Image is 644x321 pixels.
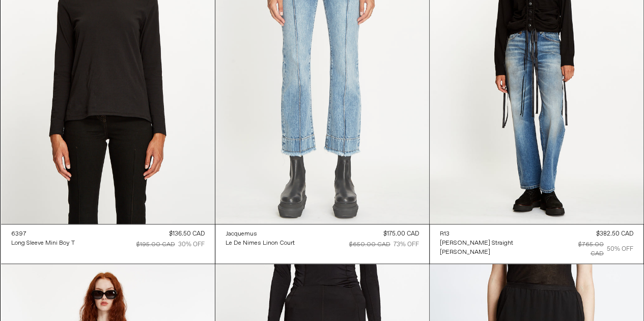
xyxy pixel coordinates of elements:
[564,240,604,258] div: $765.00 CAD
[440,239,564,257] a: [PERSON_NAME] Straight [PERSON_NAME]
[178,240,205,249] div: 30% OFF
[349,240,390,249] div: $650.00 CAD
[226,239,295,248] div: Le De Nimes Linon Court
[596,229,633,239] div: $382.50 CAD
[440,229,564,239] a: R13
[169,229,205,239] div: $136.50 CAD
[383,229,419,239] div: $175.00 CAD
[11,229,75,239] a: 6397
[440,239,513,257] div: [PERSON_NAME] Straight [PERSON_NAME]
[440,230,450,239] div: R13
[226,230,257,239] div: Jacquemus
[394,240,419,249] div: 73% OFF
[136,240,175,249] div: $195.00 CAD
[607,245,633,254] div: 50% OFF
[11,239,75,248] a: Long Sleeve Mini Boy T
[11,239,75,248] div: Long Sleeve Mini Boy T
[11,230,26,239] div: 6397
[226,229,295,239] a: Jacquemus
[226,239,295,248] a: Le De Nimes Linon Court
